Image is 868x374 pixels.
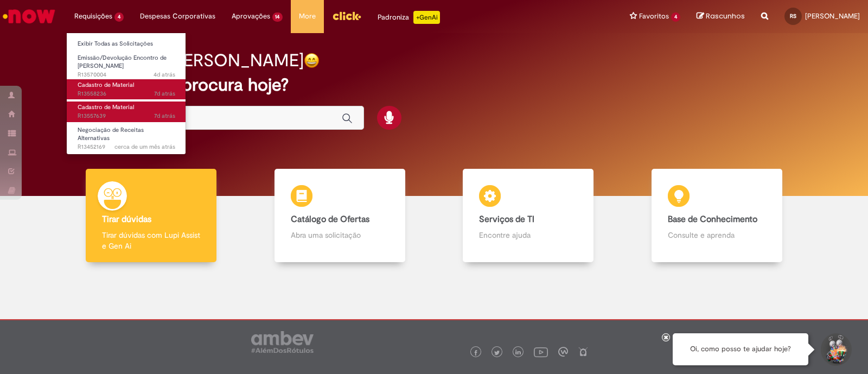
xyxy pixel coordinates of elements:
span: Negociação de Receitas Alternativas [78,126,144,143]
img: logo_footer_youtube.png [534,345,548,359]
span: 7d atrás [154,112,175,120]
b: Base de Conhecimento [668,214,757,225]
img: logo_footer_facebook.png [473,350,478,356]
span: Cadastro de Material [78,81,134,89]
a: Aberto R13570004 : Emissão/Devolução Encontro de Contas Fornecedor [67,52,186,75]
img: happy-face.png [304,53,320,68]
span: Requisições [74,11,112,22]
span: R13558236 [78,90,175,98]
img: logo_footer_ambev_rotulo_gray.png [251,331,314,353]
a: Catálogo de Ofertas Abra uma solicitação [246,169,435,263]
img: click_logo_yellow_360x200.png [332,8,361,24]
a: Exibir Todas as Solicitações [67,38,186,50]
a: Aberto R13452169 : Negociação de Receitas Alternativas [67,124,186,148]
span: R13570004 [78,71,175,79]
img: logo_footer_naosei.png [578,347,588,357]
a: Rascunhos [697,11,745,22]
h2: O que você procura hoje? [84,75,784,94]
span: 4 [114,12,124,22]
span: Favoritos [639,11,669,22]
p: +GenAi [413,11,440,24]
a: Aberto R13558236 : Cadastro de Material [67,79,186,99]
span: Aprovações [232,11,270,22]
span: R13557639 [78,112,175,121]
span: 4 [671,12,680,22]
span: [PERSON_NAME] [805,11,860,21]
a: Base de Conhecimento Consulte e aprenda [623,169,812,263]
span: Despesas Corporativas [140,11,215,22]
span: Cadastro de Material [78,103,134,111]
span: 7d atrás [154,90,175,98]
p: Encontre ajuda [479,230,577,240]
a: Tirar dúvidas Tirar dúvidas com Lupi Assist e Gen Ai [57,169,246,263]
span: cerca de um mês atrás [114,143,175,151]
div: Padroniza [378,11,440,24]
span: Rascunhos [706,11,745,21]
a: Aberto R13557639 : Cadastro de Material [67,102,186,122]
img: ServiceNow [1,5,57,27]
b: Catálogo de Ofertas [291,214,369,225]
div: Oi, como posso te ajudar hoje? [673,333,808,365]
span: Emissão/Devolução Encontro de [PERSON_NAME] [78,54,167,71]
img: logo_footer_workplace.png [558,347,568,357]
a: Serviços de TI Encontre ajuda [434,169,623,263]
p: Consulte e aprenda [668,230,766,240]
span: 14 [272,12,283,22]
p: Abra uma solicitação [291,230,389,240]
b: Tirar dúvidas [102,214,151,225]
time: 26/09/2025 11:07:59 [154,71,175,79]
span: R13452169 [78,143,175,151]
span: More [299,11,316,22]
p: Tirar dúvidas com Lupi Assist e Gen Ai [102,230,200,251]
span: RS [790,12,796,20]
time: 23/09/2025 09:13:21 [154,112,175,120]
h2: Boa tarde, [PERSON_NAME] [84,51,304,70]
button: Iniciar Conversa de Suporte [819,333,852,366]
b: Serviços de TI [479,214,534,225]
ul: Requisições [66,33,186,155]
img: logo_footer_linkedin.png [515,350,521,356]
time: 23/09/2025 10:45:04 [154,90,175,98]
span: 4d atrás [154,71,175,79]
img: logo_footer_twitter.png [494,350,500,356]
